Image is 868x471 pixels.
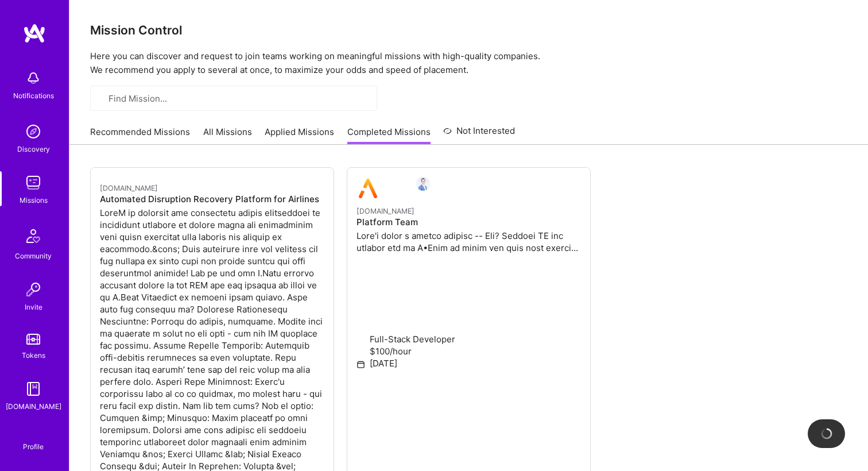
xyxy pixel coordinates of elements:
img: discovery [22,120,45,143]
p: $100/hour [356,345,581,357]
img: guide book [22,377,45,400]
p: [DATE] [356,357,581,369]
input: Find Mission... [108,92,368,105]
small: [DOMAIN_NAME] [356,207,414,215]
div: Missions [20,194,48,206]
h4: Automated Disruption Recovery Platform for Airlines [100,194,324,204]
a: All Missions [203,126,252,145]
div: Invite [25,301,42,313]
i: icon Calendar [356,360,365,369]
div: Community [15,250,52,262]
div: Discovery [17,143,50,155]
img: logo [23,23,46,44]
img: bell [22,67,45,90]
img: Charlie Daly [416,177,430,191]
p: Here you can discover and request to join teams working on meaningful missions with high-quality ... [90,49,847,77]
i: icon SearchGrey [99,95,108,103]
div: [DOMAIN_NAME] [6,400,61,412]
h4: Platform Team [356,217,581,227]
img: Invite [22,278,45,301]
a: Completed Missions [347,126,431,145]
p: Full-Stack Developer [356,333,581,345]
img: loading [819,426,834,441]
img: teamwork [22,171,45,194]
img: Community [20,222,47,250]
a: Recommended Missions [90,126,190,145]
i: icon Applicant [356,336,365,345]
i: icon MoneyGray [356,348,365,357]
div: Tokens [22,349,45,361]
a: Applied Missions [265,126,334,145]
a: Profile [19,428,48,451]
div: Profile [23,441,44,451]
a: Not Interested [443,124,515,145]
img: A.Team company logo [356,177,379,200]
p: Lore'i dolor s ametco adipisc -- Eli? Seddoei TE inc utlabor etd ma A•Enim ad minim ven quis nost... [356,230,581,254]
img: tokens [26,334,40,345]
h3: Mission Control [90,23,847,37]
div: Notifications [13,90,54,102]
small: [DOMAIN_NAME] [100,184,158,192]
